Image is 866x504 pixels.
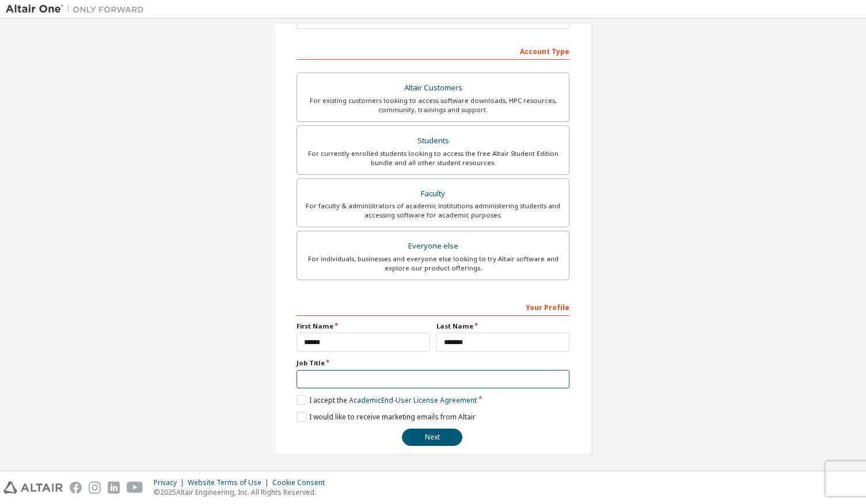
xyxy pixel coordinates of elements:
div: Altair Customers [304,80,562,96]
label: First Name [297,322,430,331]
div: Your Profile [297,297,569,316]
img: instagram.svg [89,482,101,494]
div: For faculty & administrators of academic institutions administering students and accessing softwa... [304,201,562,220]
div: Cookie Consent [272,478,332,487]
img: altair_logo.svg [3,482,63,494]
button: Next [402,429,462,446]
div: For currently enrolled students looking to access the free Altair Student Edition bundle and all ... [304,149,562,167]
img: linkedin.svg [108,482,120,494]
img: youtube.svg [127,482,143,494]
label: I accept the [297,395,477,405]
div: For individuals, businesses and everyone else looking to try Altair software and explore our prod... [304,254,562,273]
div: For existing customers looking to access software downloads, HPC resources, community, trainings ... [304,96,562,114]
div: Students [304,133,562,149]
label: Job Title [297,358,569,368]
div: Everyone else [304,238,562,254]
div: Account Type [297,41,569,60]
div: Faculty [304,186,562,202]
label: I would like to receive marketing emails from Altair [297,412,476,422]
a: Academic End-User License Agreement [349,395,477,405]
div: Privacy [154,478,188,487]
img: Altair One [6,3,150,15]
img: facebook.svg [70,482,82,494]
label: Last Name [436,322,569,331]
p: © 2025 Altair Engineering, Inc. All Rights Reserved. [154,487,332,497]
div: Website Terms of Use [188,478,272,487]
